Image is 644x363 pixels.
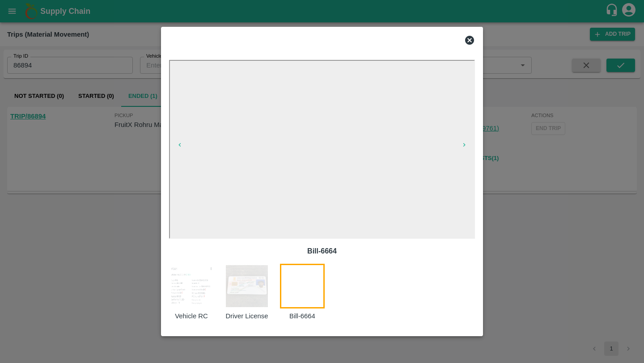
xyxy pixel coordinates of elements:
[169,264,214,308] img: https://app.vegrow.in/rails/active_storage/blobs/redirect/eyJfcmFpbHMiOnsiZGF0YSI6Mjk5NzI1NiwicHV...
[169,60,475,239] iframe: pdf-viewer
[176,246,468,257] p: Bill-6664
[225,311,269,321] p: Driver License
[169,311,214,321] p: Vehicle RC
[225,264,269,308] img: https://app.vegrow.in/rails/active_storage/blobs/redirect/eyJfcmFpbHMiOnsiZGF0YSI6Mjk5NzI1NywicHV...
